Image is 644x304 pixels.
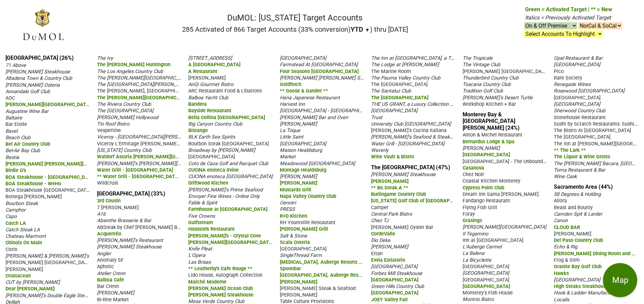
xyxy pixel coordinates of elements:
[280,74,366,81] span: [PERSON_NAME] [PERSON_NAME] Star
[463,211,475,217] span: Foray
[463,178,520,184] span: Coastal Kitchen Monterey
[5,174,133,180] span: BOA Steakhouse - [GEOGRAPHIC_DATA][PERSON_NAME]
[188,128,208,133] span: Bistango
[371,290,419,296] span: [GEOGRAPHIC_DATA]
[463,185,504,191] span: Cypress Point Club
[463,250,484,256] span: La Balena
[554,55,603,61] span: Opal Restaurant & Bar
[188,272,262,278] span: Lido House, Autograph Collection
[280,226,328,232] span: [PERSON_NAME] Grill
[463,55,493,61] span: The Tropicale
[371,211,412,217] span: Central Park Bistro
[463,132,522,138] span: Anton & Michel Restaurant
[554,154,610,160] span: The Liquor & Wine Grotto
[371,141,444,147] span: Water Grill - [GEOGRAPHIC_DATA]
[188,266,252,272] span: ** Leatherby's Cafe Rouge **
[280,200,296,206] span: Oenotri
[5,148,40,154] span: Bel-Air Bay Club
[97,180,118,186] span: Wildcrust
[280,213,307,219] span: R+D Kitchen
[97,140,225,147] span: Viceroy L'Ermitage [PERSON_NAME][GEOGRAPHIC_DATA]
[280,115,348,120] span: [PERSON_NAME] Bar and Oven
[554,95,601,101] span: [GEOGRAPHIC_DATA]
[97,290,134,296] span: [PERSON_NAME]
[371,95,428,101] span: The [GEOGRAPHIC_DATA]
[188,279,227,285] span: Marché Moderne
[554,225,580,230] span: CLOUD BAR
[463,101,516,107] span: Workshop Kitchen + Bar
[280,220,335,226] span: RH Yountville Restaurant
[5,141,50,147] span: Bel Air Country Club
[97,108,153,114] span: The [GEOGRAPHIC_DATA]
[97,160,222,167] span: [PERSON_NAME]'s [PERSON_NAME][GEOGRAPHIC_DATA]
[188,213,215,219] span: Five Crowns
[188,141,269,147] span: Bourbon Steak [GEOGRAPHIC_DATA]
[188,108,231,114] span: Bayside Restaurant
[97,251,111,257] span: Angler
[280,107,377,114] span: [GEOGRAPHIC_DATA] - [GEOGRAPHIC_DATA]
[554,211,602,217] span: Camden Spit & Larder
[463,165,484,171] span: Casanova
[371,164,450,171] a: The [GEOGRAPHIC_DATA] (47%)
[280,121,317,127] span: [PERSON_NAME]
[554,237,603,243] span: Del Paso Country Club
[463,172,484,177] span: Chez Noir
[463,257,491,263] span: La Bicyclette
[371,108,417,114] span: [GEOGRAPHIC_DATA]
[280,62,358,68] span: Farmstead At [GEOGRAPHIC_DATA]
[371,264,417,270] span: [GEOGRAPHIC_DATA]
[371,88,411,94] span: The Santaluz Club
[371,55,511,61] span: The Inn at [GEOGRAPHIC_DATA], a Tribute [GEOGRAPHIC_DATA]
[5,187,91,193] span: BOA Steakhouse [GEOGRAPHIC_DATA]
[554,184,613,190] a: Sacramento Area (44%)
[188,292,254,298] span: [PERSON_NAME] Steakhouse
[554,108,605,114] span: Sherwood Country Club
[280,101,305,107] span: Harvest Inn
[280,161,355,167] span: Meadowood [GEOGRAPHIC_DATA]
[371,257,405,263] span: Evvia Estiatorio
[554,167,605,173] span: Toma Restaurant & Bar
[188,121,242,127] span: Big Canyon Country Club
[5,62,26,68] span: 71 Above
[463,75,519,81] span: Thunderbird Country Club
[463,290,513,296] span: Monterey's Fish House
[463,152,510,158] span: [GEOGRAPHIC_DATA]
[5,286,55,292] span: Dear [PERSON_NAME]
[280,95,340,101] span: Hana Japanese Restaurant
[182,13,408,23] h1: DuMOL: [US_STATE] Target Accounts
[188,226,235,232] span: Houston's Restaurant
[188,239,273,245] span: [PERSON_NAME][GEOGRAPHIC_DATA]
[371,178,409,184] span: [PERSON_NAME]
[365,27,370,33] span: ▼
[188,252,205,258] span: L'Opera
[554,244,577,250] span: Echo & Rig
[97,257,124,263] span: Anomaly SF
[280,88,328,94] span: ** Goose & Gander **
[5,181,61,187] span: BOA Steakhouse - WeHo
[188,206,268,212] span: Farmhouse at [GEOGRAPHIC_DATA]
[188,233,261,239] span: [PERSON_NAME]'s - Crystal Cove
[463,82,511,87] span: Toscana Country Club
[371,154,414,160] span: Wine Vault & Bistro
[188,154,235,160] span: [GEOGRAPHIC_DATA]
[280,55,326,61] span: [GEOGRAPHIC_DATA]
[188,161,268,167] span: Coto de Caza Golf and Racquet Club
[5,69,70,75] span: [PERSON_NAME] Steakhouse
[371,75,440,81] span: The Pauma Valley Country Club
[5,220,26,226] span: Catch LA
[97,62,170,68] span: The [PERSON_NAME] Huntington
[188,82,233,87] span: AnQi Gourmet Bistro
[554,75,582,81] span: Rare Society
[5,101,91,107] span: [PERSON_NAME][GEOGRAPHIC_DATA]
[188,134,235,140] span: BLK Earth Sea Spirits
[280,174,317,179] span: [PERSON_NAME]
[97,74,191,81] span: The [PERSON_NAME][GEOGRAPHIC_DATA]
[554,231,591,237] span: [PERSON_NAME]
[188,147,255,153] span: Broadway by [PERSON_NAME]
[188,180,228,186] span: Driftwood Kitchen
[463,158,587,164] span: [GEOGRAPHIC_DATA] - The Unbound Collection by Hyatt
[463,231,488,237] span: Il Tegamino
[554,88,625,94] span: Rosewood [GEOGRAPHIC_DATA]
[97,55,113,61] span: The Ivy
[5,247,17,252] span: Citrin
